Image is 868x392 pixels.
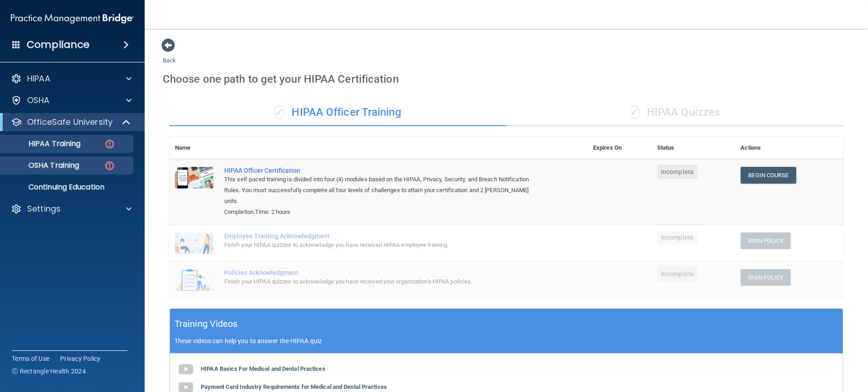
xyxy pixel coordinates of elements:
a: OfficeSafe University [11,117,131,128]
a: HIPAA [11,73,132,84]
img: gray_youtube_icon.38fcd6cc.png [177,360,195,378]
b: HIPAA Basics For Medical and Dental Practices [201,365,325,372]
div: This self-paced training is divided into four (4) modules based on the HIPAA, Privacy, Security, ... [224,174,542,207]
div: Employee Training Acknowledgment [224,232,542,240]
th: Actions [735,137,843,159]
span: Ⓒ Rectangle Health 2024 [12,367,86,376]
img: danger-circle.6113f641.png [104,160,115,171]
div: HIPAA Officer Training [170,99,506,126]
a: Terms of Use [12,354,49,363]
h4: Compliance [27,38,90,51]
p: HIPAA [27,73,50,84]
span: ✓ [630,105,640,119]
p: OSHA [27,95,50,106]
p: HIPAA Training [6,139,80,148]
button: Sign Policy [741,269,791,286]
a: Settings [11,203,132,214]
div: Finish your HIPAA quizzes to acknowledge you have received HIPAA employee training. [224,240,542,250]
div: Policies Acknowledgment [224,269,542,276]
p: OfficeSafe University [27,117,113,128]
a: OSHA [11,95,132,106]
div: Choose one path to get your HIPAA Certification [163,66,850,92]
img: PMB logo [11,9,134,28]
th: Expires On [588,137,652,159]
p: These videos can help you to answer the HIPAA quiz [175,337,838,345]
button: Sign Policy [741,232,791,249]
a: HIPAA Officer Certification [224,167,542,174]
b: Payment Card Industry Requirements for Medical and Dental Practices [201,383,387,390]
th: Status [652,137,735,159]
span: Incomplete [657,267,698,281]
th: Name [170,137,219,159]
a: Privacy Policy [60,354,101,363]
img: danger-circle.6113f641.png [104,138,115,150]
div: HIPAA Quizzes [506,99,843,126]
div: Completion Time: 2 hours [224,207,542,217]
p: OSHA Training [6,161,79,170]
p: Settings [27,203,61,214]
h5: Training Videos [175,316,238,332]
div: Finish your HIPAA quizzes to acknowledge you have received your organization’s HIPAA policies. [224,276,542,287]
span: Incomplete [657,230,698,245]
a: Begin Course [741,167,796,184]
p: Continuing Education [6,183,129,192]
span: ✓ [274,105,284,119]
span: Incomplete [657,165,698,179]
iframe: Drift Widget Chat Controller [712,328,857,364]
a: Back [163,46,176,64]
